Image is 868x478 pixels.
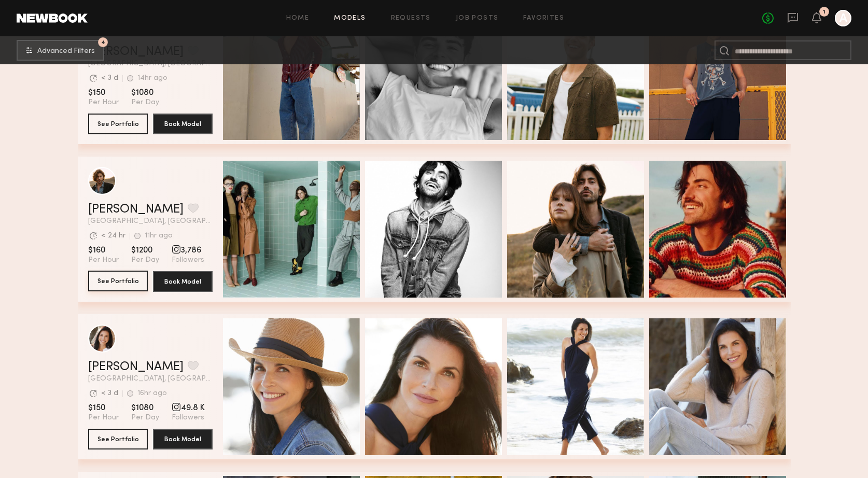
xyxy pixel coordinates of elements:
[131,245,159,256] span: $1200
[88,203,184,216] a: [PERSON_NAME]
[88,375,213,383] span: [GEOGRAPHIC_DATA], [GEOGRAPHIC_DATA]
[88,256,119,265] span: Per Hour
[153,271,213,292] button: Book Model
[145,232,173,240] div: 11hr ago
[153,114,213,134] button: Book Model
[456,15,499,22] a: Job Posts
[137,390,167,397] div: 16hr ago
[131,256,159,265] span: Per Day
[391,15,431,22] a: Requests
[88,114,148,134] button: See Portfolio
[101,232,125,240] div: < 24 hr
[88,271,148,291] button: See Portfolio
[137,75,167,82] div: 14hr ago
[172,245,204,256] span: 3,786
[101,40,105,45] span: 4
[523,15,564,22] a: Favorites
[823,9,825,15] div: 1
[131,88,159,98] span: $1080
[172,256,204,265] span: Followers
[101,75,118,82] div: < 3 d
[153,429,213,449] button: Book Model
[131,403,159,413] span: $1080
[131,98,159,107] span: Per Day
[88,403,119,413] span: $150
[172,403,205,413] span: 49.8 K
[88,361,184,373] a: [PERSON_NAME]
[88,218,213,225] span: [GEOGRAPHIC_DATA], [GEOGRAPHIC_DATA]
[286,15,310,22] a: Home
[101,390,118,397] div: < 3 d
[17,40,104,61] button: 4Advanced Filters
[88,429,148,449] button: See Portfolio
[131,413,159,423] span: Per Day
[172,413,205,423] span: Followers
[88,98,119,107] span: Per Hour
[88,88,119,98] span: $150
[835,10,851,26] a: A
[37,48,95,55] span: Advanced Filters
[88,413,119,423] span: Per Hour
[88,245,119,256] span: $160
[334,15,366,22] a: Models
